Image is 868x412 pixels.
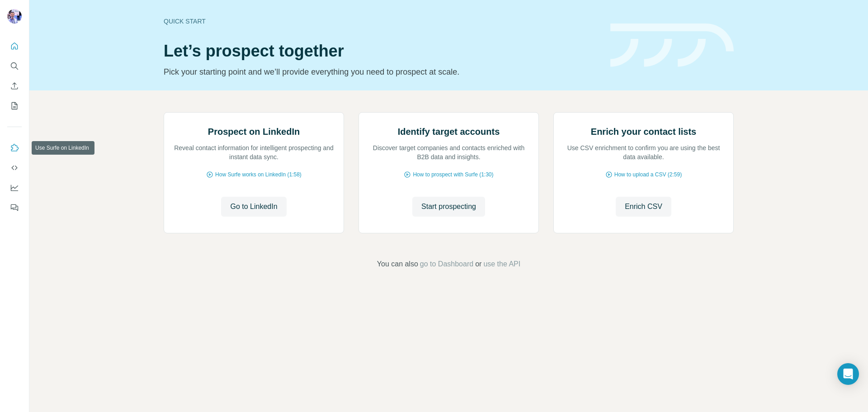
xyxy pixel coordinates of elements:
span: or [475,259,481,270]
span: Enrich CSV [625,201,662,212]
button: Dashboard [7,180,22,196]
button: Feedback [7,199,22,216]
span: Go to LinkedIn [230,201,277,212]
p: Use CSV enrichment to confirm you are using the best data available. [563,143,724,161]
h2: Prospect on LinkedIn [208,125,300,138]
span: How to prospect with Surfe (1:30) [413,170,493,179]
button: Quick start [7,38,22,54]
img: banner [610,24,734,67]
button: Start prospecting [412,197,485,217]
p: Discover target companies and contacts enriched with B2B data and insights. [368,143,529,161]
button: Enrich CSV [7,78,22,94]
button: use the API [483,259,520,270]
span: Start prospecting [421,201,476,212]
button: My lists [7,98,22,114]
button: go to Dashboard [420,259,473,270]
button: Use Surfe API [7,160,22,176]
span: How Surfe works on LinkedIn (1:58) [215,170,302,179]
button: Use Surfe on LinkedIn [7,140,22,156]
button: Enrich CSV [616,197,671,217]
span: You can also [377,259,418,270]
img: Avatar [7,9,22,24]
button: Go to LinkedIn [221,197,286,217]
div: Open Intercom Messenger [837,363,859,385]
p: Reveal contact information for intelligent prospecting and instant data sync. [173,143,335,161]
h2: Enrich your contact lists [591,125,696,138]
button: Search [7,58,22,74]
span: How to upload a CSV (2:59) [614,170,682,179]
h2: Identify target accounts [398,125,500,138]
p: Pick your starting point and we’ll provide everything you need to prospect at scale. [164,66,599,78]
div: Quick start [164,17,599,26]
h1: Let’s prospect together [164,42,599,60]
